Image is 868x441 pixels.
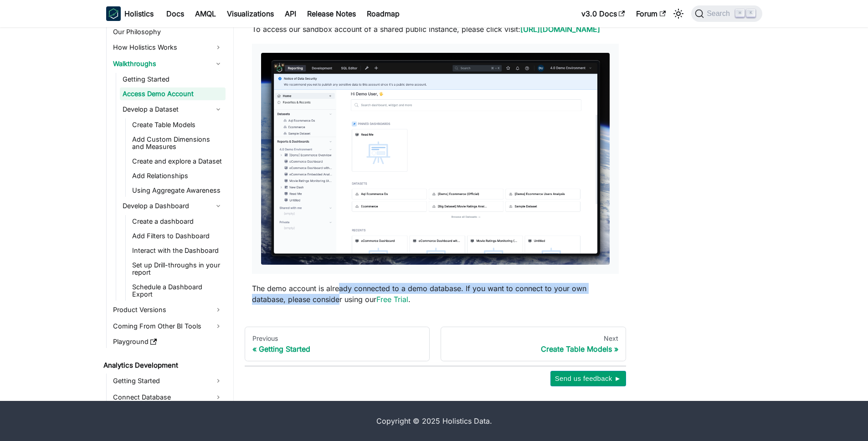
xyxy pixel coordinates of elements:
a: Playground [110,335,226,348]
a: Free Trial [376,295,408,304]
a: Release Notes [302,6,361,21]
a: v3.0 Docs [576,6,631,21]
a: Forum [631,6,671,21]
button: Search (Command+K) [691,5,762,22]
a: Analytics Development [101,359,226,372]
div: Copyright © 2025 Holistics Data. [144,415,724,426]
a: Add Filters to Dashboard [129,230,226,242]
a: Using Aggregate Awareness [129,184,226,197]
a: AMQL [190,6,221,21]
div: Next [448,334,618,343]
nav: Docs pages [245,327,626,361]
a: Develop a Dashboard [120,199,226,213]
a: Connect Database [110,390,226,405]
a: NextCreate Table Models [441,327,626,361]
a: Interact with the Dashboard [129,244,226,257]
a: [URL][DOMAIN_NAME] [520,25,600,34]
a: Our Philosophy [110,26,226,38]
span: Send us feedback ► [555,373,621,385]
a: Set up Drill-throughs in your report [129,259,226,279]
a: Create Table Models [129,118,226,131]
span: Search [704,10,735,18]
a: Getting Started [110,374,226,388]
kbd: K [746,9,755,17]
a: Add Custom Dimensions and Measures [129,133,226,153]
button: Send us feedback ► [550,371,626,386]
div: Previous [252,334,422,343]
a: HolisticsHolistics [106,6,154,21]
a: Walkthroughs [110,56,226,71]
a: Getting Started [120,73,226,86]
a: API [279,6,302,21]
a: Visualizations [221,6,279,21]
a: Schedule a Dashboard Export [129,281,226,301]
a: Roadmap [361,6,405,21]
a: Create and explore a Dataset [129,155,226,168]
b: Holistics [124,8,154,19]
a: Docs [161,6,190,21]
a: Create a dashboard [129,215,226,228]
a: Develop a Dataset [120,102,226,117]
p: The demo account is already connected to a demo database. If you want to connect to your own data... [252,283,619,305]
button: Switch between dark and light mode (currently light mode) [671,6,686,21]
p: To access our sandbox account of a shared public instance, please click visit: [252,24,619,35]
kbd: ⌘ [735,9,745,17]
a: How Holistics Works [110,40,226,55]
a: PreviousGetting Started [245,327,430,361]
a: Access Demo Account [120,87,226,100]
a: Add Relationships [129,169,226,182]
div: Create Table Models [448,344,618,354]
a: Coming From Other BI Tools [110,319,226,333]
a: Product Versions [110,303,226,317]
div: Getting Started [252,344,422,354]
img: Holistics [106,6,121,21]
